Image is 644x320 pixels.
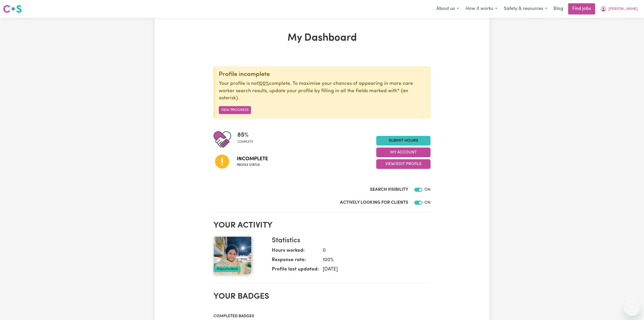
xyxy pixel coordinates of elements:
label: Search Visibility [370,186,408,193]
span: [PERSON_NAME] [609,6,638,12]
h1: My Dashboard [213,32,431,44]
h3: Statistics [272,236,426,245]
img: Your profile picture [213,236,252,275]
span: Profile status [237,163,268,167]
h3: Completed badges [213,314,431,319]
u: 100% [258,81,269,86]
div: Profile incomplete [219,71,426,78]
button: How it works [462,4,500,14]
a: Find jobs [568,3,595,14]
dt: Profile last updated: [272,266,319,275]
span: ON [424,188,431,192]
p: Your profile is not complete. To maximise your chances of appearing in more care worker search re... [219,80,426,102]
div: #OpenForWork [213,266,241,272]
span: ON [424,201,431,205]
button: About us [433,4,462,14]
button: Safety & resources [500,4,550,14]
dd: 100 % [319,257,426,264]
h2: Your activity [213,221,431,230]
span: Incomplete [237,155,268,163]
dd: [DATE] [319,266,426,273]
button: View/Edit Profile [376,159,431,169]
a: Careseekers logo [3,3,22,15]
a: Submit Hours [376,136,431,146]
a: Blog [550,3,566,14]
h2: Your badges [213,292,431,301]
iframe: Button to launch messaging window [624,300,640,316]
span: 85 % [237,131,253,140]
button: View Progress [219,106,251,114]
button: My Account [376,148,431,157]
span: complete [237,140,253,144]
img: Careseekers logo [3,4,22,13]
button: My Account [597,4,641,14]
div: Profile completeness: 85% [237,131,257,148]
label: Actively Looking for Clients [340,199,408,206]
dt: Hours worked: [272,247,319,257]
dd: 0 [319,247,426,254]
dt: Response rate: [272,257,319,266]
